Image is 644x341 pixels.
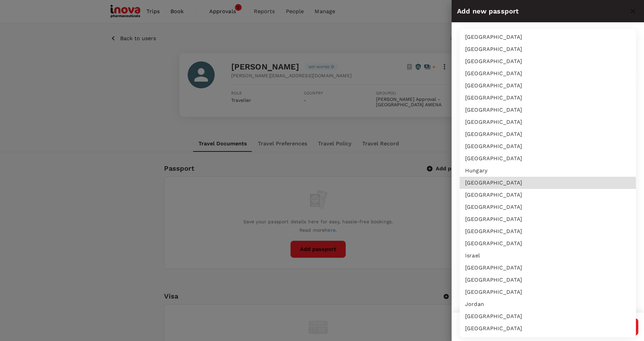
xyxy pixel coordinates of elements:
li: [GEOGRAPHIC_DATA] [460,152,636,165]
li: [GEOGRAPHIC_DATA] [460,177,636,189]
li: [GEOGRAPHIC_DATA] [460,213,636,225]
li: Israel [460,250,636,262]
li: [GEOGRAPHIC_DATA] [460,286,636,298]
li: [GEOGRAPHIC_DATA] [460,201,636,213]
li: [GEOGRAPHIC_DATA] [460,31,636,43]
li: [GEOGRAPHIC_DATA] [460,225,636,237]
li: [GEOGRAPHIC_DATA] [460,140,636,152]
li: [GEOGRAPHIC_DATA] [460,274,636,286]
li: [GEOGRAPHIC_DATA] [460,128,636,140]
li: [GEOGRAPHIC_DATA] [460,55,636,67]
li: [GEOGRAPHIC_DATA] [460,92,636,104]
li: Hungary [460,165,636,177]
li: [GEOGRAPHIC_DATA] [460,237,636,250]
li: Jordan [460,298,636,310]
li: [GEOGRAPHIC_DATA] [460,116,636,128]
li: [GEOGRAPHIC_DATA] [460,67,636,80]
li: [GEOGRAPHIC_DATA] [460,189,636,201]
li: [GEOGRAPHIC_DATA] [460,322,636,335]
li: [GEOGRAPHIC_DATA] [460,80,636,92]
li: [GEOGRAPHIC_DATA] [460,43,636,55]
li: [GEOGRAPHIC_DATA] [460,104,636,116]
li: [GEOGRAPHIC_DATA] [460,262,636,274]
li: [GEOGRAPHIC_DATA] [460,310,636,322]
